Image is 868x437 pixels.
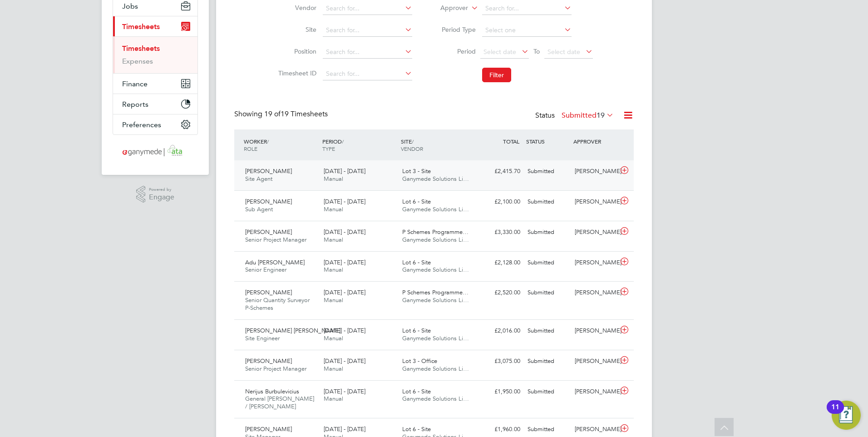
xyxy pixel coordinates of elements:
span: Manual [324,334,343,342]
div: Submitted [524,255,571,270]
span: Lot 6 - Site [402,425,431,433]
div: £2,520.00 [477,285,524,300]
span: [DATE] - [DATE] [324,357,365,365]
span: P Schemes Programme… [402,288,469,296]
div: [PERSON_NAME] [571,255,618,270]
span: 19 Timesheets [264,109,328,119]
div: [PERSON_NAME] [571,194,618,209]
label: Submitted [562,111,614,120]
span: Nerijus Burbulevicius [245,387,299,395]
span: Senior Quantity Surveyor P-Schemes [245,296,310,312]
span: [DATE] - [DATE] [324,387,365,395]
span: [DATE] - [DATE] [324,228,365,236]
span: Lot 6 - Site [402,387,431,395]
span: Ganymede Solutions Li… [402,205,469,213]
span: Ganymede Solutions Li… [402,266,469,273]
span: / [267,138,269,145]
label: Approver [427,4,468,13]
a: Go to home page [113,144,198,159]
span: Lot 3 - Site [402,167,431,175]
span: Manual [324,205,343,213]
span: [PERSON_NAME] [245,425,292,433]
div: £2,016.00 [477,323,524,338]
span: Manual [324,296,343,304]
div: PERIOD [320,133,399,157]
span: Senior Project Manager [245,365,306,372]
span: Reports [122,100,148,109]
span: Lot 6 - Site [402,258,431,266]
button: Timesheets [113,16,197,36]
div: [PERSON_NAME] [571,225,618,240]
div: Submitted [524,384,571,399]
span: [PERSON_NAME] [245,167,292,175]
a: Powered byEngage [136,186,175,203]
label: Position [276,47,316,55]
span: Adu [PERSON_NAME] [245,258,305,266]
div: WORKER [242,133,320,157]
span: General [PERSON_NAME] / [PERSON_NAME] [245,395,314,410]
span: [DATE] - [DATE] [324,198,365,205]
span: / [342,138,344,145]
label: Period Type [435,25,476,34]
button: Finance [113,74,197,94]
span: Finance [122,79,148,88]
span: Senior Engineer [245,266,286,273]
span: [PERSON_NAME] [245,288,292,296]
span: Ganymede Solutions Li… [402,334,469,342]
div: Submitted [524,422,571,437]
span: To [531,45,542,57]
div: £1,960.00 [477,422,524,437]
span: P Schemes Programme… [402,228,469,236]
div: [PERSON_NAME] [571,384,618,399]
span: Ganymede Solutions Li… [402,365,469,372]
label: Timesheet ID [276,69,316,77]
a: Expenses [122,57,153,65]
div: [PERSON_NAME] [571,164,618,179]
span: Manual [324,365,343,372]
div: [PERSON_NAME] [571,354,618,369]
span: Lot 6 - Site [402,198,431,205]
span: Select date [483,48,516,56]
div: STATUS [524,133,571,149]
div: Status [535,109,616,122]
div: Submitted [524,194,571,209]
label: Site [276,25,316,34]
span: [DATE] - [DATE] [324,327,365,334]
input: Search for... [323,24,412,37]
span: Powered by [149,186,174,194]
span: TYPE [322,145,335,152]
button: Preferences [113,114,197,134]
span: ROLE [244,145,257,152]
span: Sub Agent [245,205,273,213]
div: Showing [234,109,330,119]
span: [DATE] - [DATE] [324,167,365,175]
div: Submitted [524,354,571,369]
div: 11 [831,407,839,419]
span: Jobs [122,2,138,10]
span: VENDOR [401,145,423,152]
div: £3,330.00 [477,225,524,240]
div: Submitted [524,323,571,338]
span: Site Agent [245,175,272,183]
span: [PERSON_NAME] [245,357,292,365]
span: / [412,138,414,145]
div: Submitted [524,164,571,179]
div: £3,075.00 [477,354,524,369]
span: Manual [324,266,343,273]
span: 19 of [264,109,281,119]
label: Period [435,47,476,55]
span: Lot 6 - Site [402,327,431,334]
div: [PERSON_NAME] [571,285,618,300]
span: [DATE] - [DATE] [324,425,365,433]
span: Preferences [122,120,161,129]
span: Select date [547,48,580,56]
span: Manual [324,395,343,402]
span: [PERSON_NAME] [PERSON_NAME] [245,327,340,334]
div: £2,100.00 [477,194,524,209]
span: Engage [149,194,174,201]
input: Search for... [323,46,412,59]
input: Search for... [482,2,572,15]
a: Timesheets [122,44,160,53]
button: Filter [482,68,511,82]
span: Site Engineer [245,334,280,342]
